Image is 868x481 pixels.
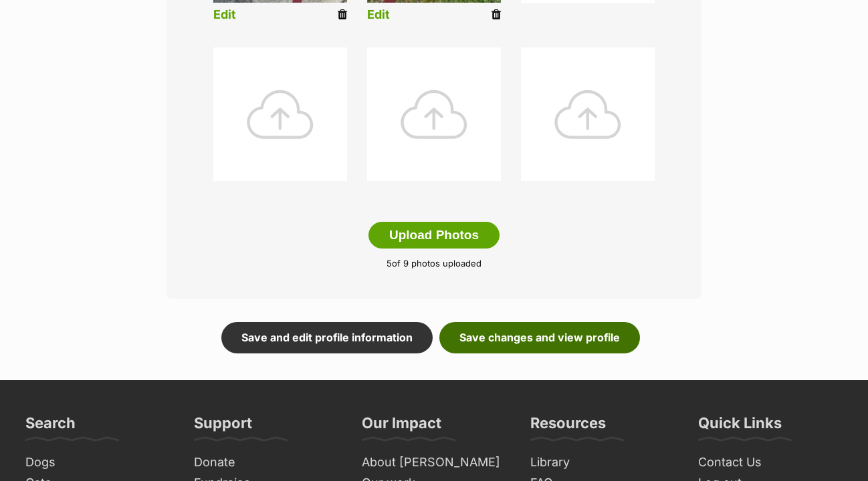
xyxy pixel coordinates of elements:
a: Save changes and view profile [439,322,640,353]
h3: Search [25,414,76,440]
a: Save and edit profile information [221,322,433,353]
a: About [PERSON_NAME] [356,452,512,473]
a: Dogs [20,452,175,473]
h3: Our Impact [362,414,441,440]
span: 5 [387,258,392,269]
a: Edit [213,8,236,22]
a: Edit [367,8,390,22]
a: Donate [189,452,344,473]
h3: Support [194,414,252,440]
h3: Resources [530,414,606,440]
p: of 9 photos uploaded [187,257,681,271]
button: Upload Photos [368,222,500,249]
a: Library [525,452,680,473]
a: Contact Us [693,452,848,473]
h3: Quick Links [698,414,782,440]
